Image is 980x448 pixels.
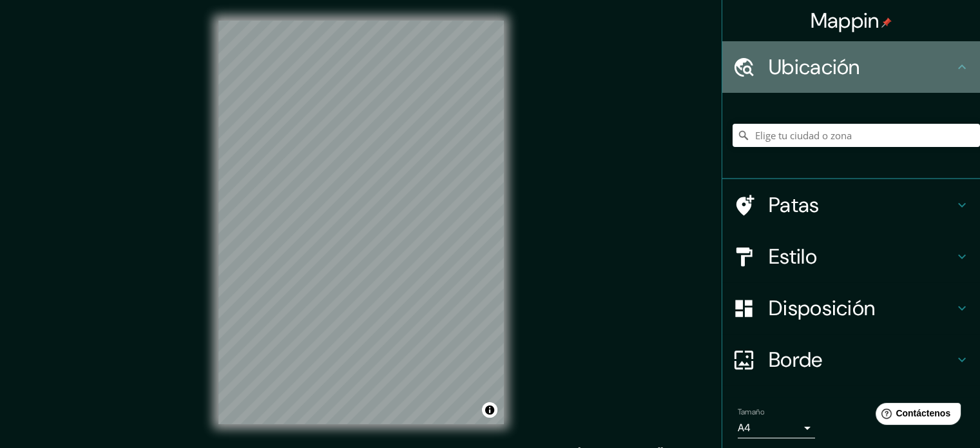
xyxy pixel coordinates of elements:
font: Estilo [769,243,817,270]
font: Tamaño [738,407,764,417]
div: Ubicación [722,41,980,93]
font: A4 [738,421,751,434]
font: Patas [769,191,820,219]
font: Borde [769,346,823,373]
div: A4 [738,418,815,438]
iframe: Lanzador de widgets de ayuda [865,398,966,434]
img: pin-icon.png [881,17,892,28]
div: Estilo [722,231,980,282]
div: Borde [722,334,980,385]
canvas: Mapa [218,21,504,424]
font: Mappin [811,7,879,34]
font: Disposición [769,295,875,322]
div: Patas [722,179,980,231]
input: Elige tu ciudad o zona [733,124,980,147]
button: Activar o desactivar atribución [482,402,497,418]
div: Disposición [722,282,980,334]
font: Ubicación [769,54,860,81]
